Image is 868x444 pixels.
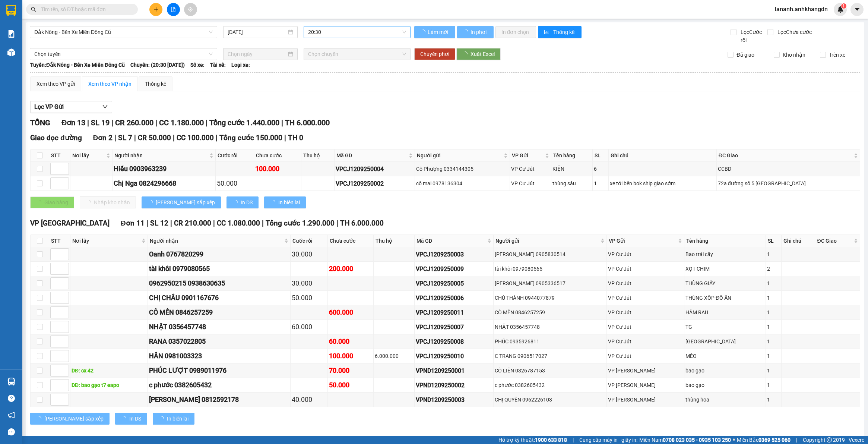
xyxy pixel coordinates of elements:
[30,196,74,208] button: Giao hàng
[538,26,582,38] button: bar-chartThống kê
[288,133,303,142] span: TH 0
[495,396,605,404] div: CHỊ QUYÊN 0962226103
[738,28,768,44] span: Lọc Cước rồi
[171,7,176,12] span: file-add
[608,337,683,346] div: VP Cư Jút
[72,237,140,245] span: Nơi lấy
[415,305,494,320] td: VPCJ1209250011
[30,219,110,227] span: VP [GEOGRAPHIC_DATA]
[8,395,15,402] span: question-circle
[544,29,550,35] span: bar-chart
[149,3,162,16] button: plus
[607,363,684,378] td: VP Nam Dong
[579,436,637,444] span: Cung cấp máy in - giấy in:
[292,278,326,289] div: 30.000
[573,436,574,444] span: |
[608,250,683,258] div: VP Cư Jút
[329,365,372,376] div: 70.000
[167,3,180,16] button: file-add
[495,337,605,346] div: PHÚC 0935926811
[416,293,492,303] div: VPCJ1209250006
[36,416,44,421] span: loading
[150,237,282,245] span: Người nhận
[767,396,780,404] div: 1
[607,320,684,334] td: VP Cư Jút
[607,349,684,363] td: VP Cư Jút
[608,352,683,360] div: VP Cư Jút
[31,7,36,12] span: search
[301,149,335,162] th: Thu hộ
[511,179,550,188] div: VP Cư Jút
[594,165,607,173] div: 6
[308,26,406,38] span: 20:30
[37,80,75,88] div: Xem theo VP gửi
[463,29,469,35] span: loading
[495,26,536,38] button: In đơn chọn
[206,118,208,127] span: |
[841,3,846,9] sup: 1
[782,235,815,247] th: Ghi chú
[511,165,550,173] div: VP Cư Jút
[471,50,495,58] span: Xuất Excel
[30,133,82,142] span: Giao dọc đường
[231,61,250,69] span: Loại xe:
[416,179,509,188] div: cô mai 0978136304
[149,394,289,405] div: [PERSON_NAME] 0812592178
[232,200,241,205] span: loading
[780,51,808,59] span: Kho nhận
[495,250,605,258] div: [PERSON_NAME] 0905830514
[685,308,764,317] div: HẦM RAU
[414,26,455,38] button: Làm mới
[228,50,286,58] input: Chọn ngày
[8,428,15,435] span: message
[796,436,797,444] span: |
[329,307,372,318] div: 600.000
[335,162,415,176] td: VPCJ1209250004
[34,102,64,111] span: Lọc VP Gửi
[61,118,85,127] span: Đơn 13
[719,151,852,160] span: ĐC Giao
[7,30,15,38] img: solution-icon
[374,235,414,247] th: Thu hộ
[91,118,110,127] span: SL 19
[115,118,153,127] span: CR 260.000
[495,366,605,375] div: CÔ LIÊN 0326787153
[609,237,677,245] span: VP Gửi
[156,198,215,207] span: [PERSON_NAME] sắp xếp
[328,235,374,247] th: Chưa cước
[767,250,780,258] div: 1
[8,412,15,419] span: notification
[88,80,132,88] div: Xem theo VP nhận
[114,178,215,189] div: Chị Nga 0824296668
[129,415,141,423] span: In DS
[415,363,494,378] td: VPND1209250001
[495,237,599,245] span: Người gửi
[41,5,129,13] input: Tìm tên, số ĐT hoặc mã đơn
[685,265,764,273] div: XỌT CHIM
[138,133,171,142] span: CR 50.000
[495,352,605,360] div: C TRANG 0906517027
[149,336,289,347] div: RANA 0357022805
[266,219,335,227] span: Tổng cước 1.290.000
[767,279,780,287] div: 1
[30,118,50,127] span: TỔNG
[415,349,494,363] td: VPCJ1209250010
[608,279,683,287] div: VP Cư Jút
[278,198,300,207] span: In biên lai
[416,395,492,404] div: VPND1209250003
[456,48,501,60] button: Xuất Excel
[177,133,214,142] span: CC 100.000
[850,3,864,16] button: caret-down
[145,80,166,88] div: Thống kê
[685,352,764,360] div: MÈO
[254,149,301,162] th: Chưa cước
[769,4,834,14] span: lananh.anhkhangdn
[148,200,156,205] span: loading
[495,265,605,273] div: tài khôi 0979080565
[639,436,731,444] span: Miền Nam
[733,438,735,441] span: ⚪️
[495,323,605,331] div: NHẬT 0356457748
[685,381,764,389] div: bao gạo
[608,265,683,273] div: VP Cư Jút
[34,48,213,60] span: Chọn tuyến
